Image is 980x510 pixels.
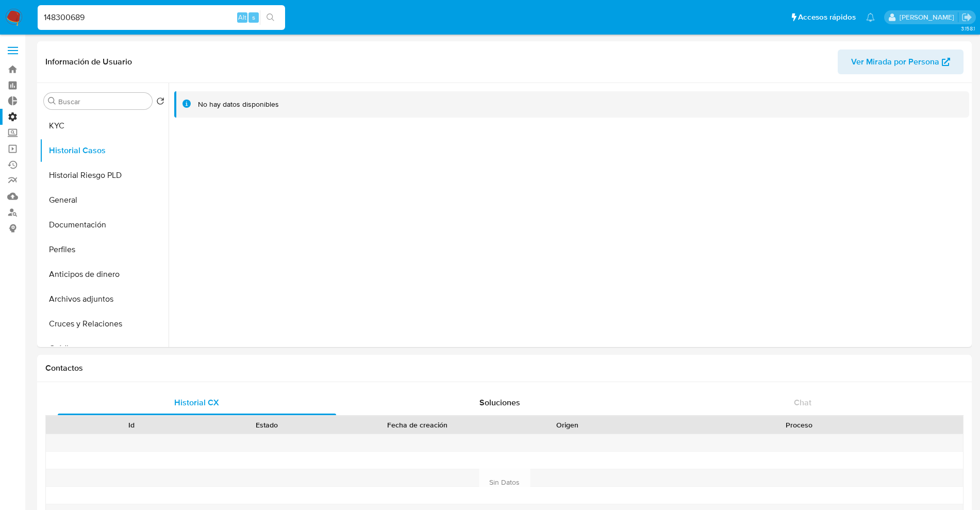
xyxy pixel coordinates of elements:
[40,336,169,361] button: Créditos
[174,397,219,408] span: Historial CX
[252,12,255,22] span: s
[156,97,164,108] button: Volver al orden por defecto
[58,97,148,106] input: Buscar
[260,10,281,25] button: search-icon
[206,420,327,430] div: Estado
[238,12,246,22] span: Alt
[794,397,811,408] span: Chat
[40,262,169,287] button: Anticipos de dinero
[40,237,169,262] button: Perfiles
[851,50,939,74] span: Ver Mirada por Persona
[40,138,169,163] button: Historial Casos
[838,50,964,74] button: Ver Mirada por Persona
[40,113,169,138] button: KYC
[961,12,972,23] a: Salir
[40,212,169,237] button: Documentación
[479,397,520,408] span: Soluciones
[38,11,285,24] input: Buscar usuario o caso...
[40,311,169,336] button: Cruces y Relaciones
[45,57,132,67] h1: Información de Usuario
[798,12,856,23] span: Accesos rápidos
[40,287,169,311] button: Archivos adjuntos
[507,420,628,430] div: Origen
[342,420,493,430] div: Fecha de creación
[48,97,56,105] button: Buscar
[40,163,169,188] button: Historial Riesgo PLD
[900,12,958,22] p: santiago.sgreco@mercadolibre.com
[45,363,964,373] h1: Contactos
[71,420,192,430] div: Id
[40,188,169,212] button: General
[866,13,875,22] a: Notificaciones
[642,420,956,430] div: Proceso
